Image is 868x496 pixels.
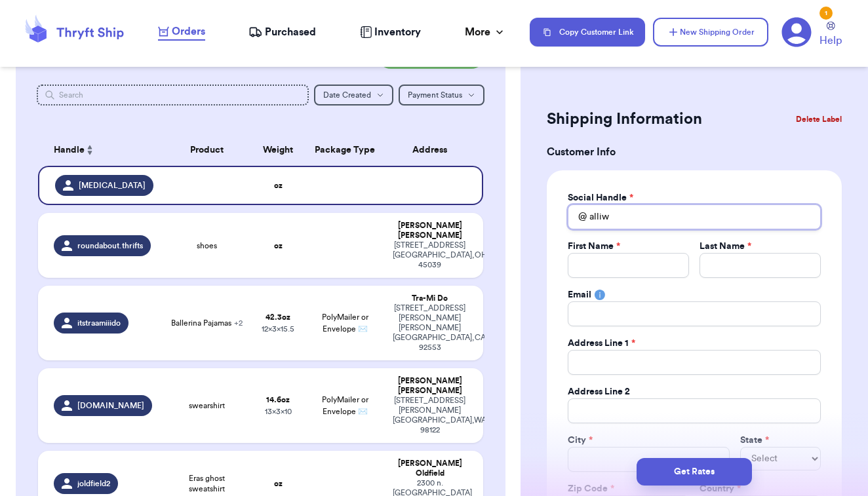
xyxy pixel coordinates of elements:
button: Date Created [314,85,393,105]
label: Last Name [700,240,751,253]
span: [MEDICAL_DATA] [79,180,146,191]
span: Eras ghost sweatshirt [170,473,244,494]
span: itstraamiiido [77,318,121,328]
span: PolyMailer or Envelope ✉️ [322,313,368,333]
span: [DOMAIN_NAME] [77,400,144,411]
div: [PERSON_NAME] Oldfield [393,459,467,478]
div: @ [568,204,587,229]
button: Sort ascending [85,142,95,158]
span: Orders [172,24,205,39]
label: State [740,434,769,447]
button: Copy Customer Link [530,18,645,47]
div: [STREET_ADDRESS][PERSON_NAME] [PERSON_NAME][GEOGRAPHIC_DATA] , CA 92553 [393,303,467,353]
h2: Shipping Information [547,109,702,130]
label: City [568,434,593,447]
span: Inventory [374,24,421,40]
button: Payment Status [399,85,484,105]
span: Purchased [265,24,316,40]
a: Orders [158,24,205,41]
input: Search [37,85,309,105]
span: joldfield2 [77,478,110,489]
h3: Customer Info [547,144,842,160]
a: Inventory [360,24,421,40]
div: [STREET_ADDRESS] [GEOGRAPHIC_DATA] , OH 45039 [393,240,467,270]
a: Purchased [248,24,316,40]
div: [PERSON_NAME] [PERSON_NAME] [393,221,467,240]
span: Payment Status [408,91,462,99]
a: 1 [781,17,812,47]
a: Help [819,22,842,48]
span: Date Created [323,91,371,99]
button: New Shipping Order [653,18,768,47]
span: Help [819,33,842,48]
strong: oz [274,480,283,487]
span: Handle [54,143,85,157]
span: PolyMailer or Envelope ✉️ [322,396,368,415]
strong: oz [274,242,283,250]
th: Address [385,134,483,166]
div: [STREET_ADDRESS][PERSON_NAME] [GEOGRAPHIC_DATA] , WA 98122 [393,396,467,435]
button: Delete Label [791,105,847,134]
div: Tra-Mi Do [393,294,467,303]
label: First Name [568,240,620,253]
div: 1 [819,7,833,20]
strong: 14.6 oz [266,396,290,404]
th: Package Type [305,134,385,166]
span: Ballerina Pajamas [171,318,243,328]
span: roundabout.thrifts [77,240,143,251]
th: Weight [252,134,305,166]
strong: 42.3 oz [266,313,290,321]
label: Address Line 2 [568,385,630,398]
th: Product [163,134,252,166]
span: 13 x 3 x 10 [265,408,292,415]
strong: oz [274,181,283,189]
span: shoes [197,240,217,251]
div: [PERSON_NAME] [PERSON_NAME] [393,376,467,396]
label: Social Handle [568,191,633,204]
span: + 2 [234,319,243,327]
label: Address Line 1 [568,337,635,350]
div: More [465,24,506,40]
span: 12 x 3 x 15.5 [262,325,294,333]
span: swearshirt [189,400,225,411]
button: Get Rates [637,458,752,486]
label: Email [568,288,591,301]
